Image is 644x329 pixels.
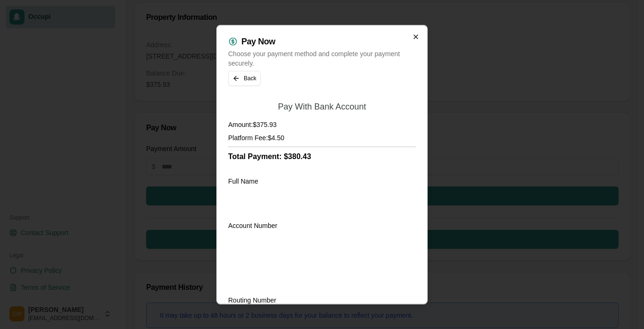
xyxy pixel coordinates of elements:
[228,70,261,85] button: Back
[228,151,416,162] h3: Total Payment: $380.43
[278,101,366,112] h2: Pay With Bank Account
[228,221,277,229] label: Account Number
[241,37,275,45] h2: Pay Now
[228,49,416,67] p: Choose your payment method and complete your payment securely.
[228,133,416,142] h4: Platform Fee: $4.50
[228,296,276,304] label: Routing Number
[228,119,416,129] h4: Amount: $375.93
[228,177,258,185] label: Full Name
